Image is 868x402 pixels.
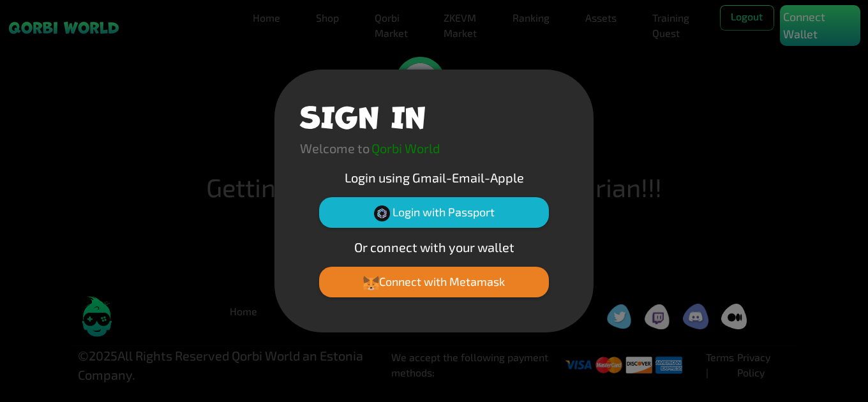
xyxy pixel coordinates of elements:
[374,205,390,221] img: Passport Logo
[371,138,440,158] p: Qorbi World
[300,95,426,133] h1: SIGN IN
[300,138,370,158] p: Welcome to
[300,237,568,257] p: Or connect with your wallet
[319,197,549,228] button: Login with Passport
[319,267,549,297] button: Connect with Metamask
[300,168,568,187] p: Login using Gmail-Email-Apple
